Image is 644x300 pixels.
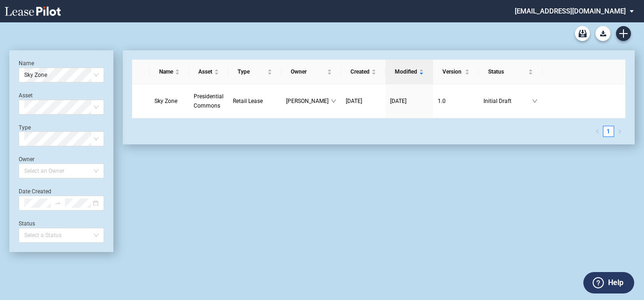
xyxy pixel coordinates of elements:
a: Retail Lease [233,96,277,106]
label: Owner [19,156,35,163]
span: down [532,98,538,104]
th: Asset [189,60,228,84]
span: Type [238,67,266,76]
li: Next Page [614,126,625,137]
a: 1 [603,126,614,136]
span: swap-right [55,200,61,206]
a: [DATE] [390,96,428,106]
span: down [331,98,336,104]
span: [DATE] [390,98,406,104]
th: Status [479,60,542,84]
th: Owner [281,60,341,84]
label: Status [19,220,35,227]
th: Modified [385,60,433,84]
span: Presidential Commons [194,93,224,109]
button: Help [583,272,634,293]
span: left [595,129,600,134]
span: Sky Zone [154,98,177,104]
li: Previous Page [592,126,603,137]
span: Version [442,67,463,76]
th: Name [150,60,189,84]
label: Name [19,60,34,67]
span: Sky Zone [24,68,98,82]
button: right [614,126,625,137]
button: left [592,126,603,137]
li: 1 [603,126,614,137]
span: Asset [198,67,212,76]
a: Create new document [616,26,631,41]
a: Archive [575,26,590,41]
span: right [617,129,622,134]
span: Initial Draft [483,96,532,106]
th: Created [341,60,385,84]
span: to [55,200,61,206]
span: 1 . 0 [438,98,446,104]
th: Version [433,60,479,84]
label: Asset [19,92,33,99]
span: Name [159,67,173,76]
label: Help [608,277,623,289]
span: Retail Lease [233,98,263,104]
span: [PERSON_NAME] [286,96,330,106]
md-menu: Download Blank Form List [593,26,613,41]
a: Sky Zone [154,96,184,106]
span: Owner [291,67,325,76]
span: Status [488,67,526,76]
a: 1.0 [438,96,475,106]
span: [DATE] [346,98,362,104]
span: Created [350,67,370,76]
span: Modified [395,67,417,76]
a: Presidential Commons [194,92,224,110]
label: Type [19,124,31,131]
button: Download Blank Form [595,26,610,41]
th: Type [228,60,281,84]
a: [DATE] [346,96,381,106]
label: Date Created [19,188,51,195]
